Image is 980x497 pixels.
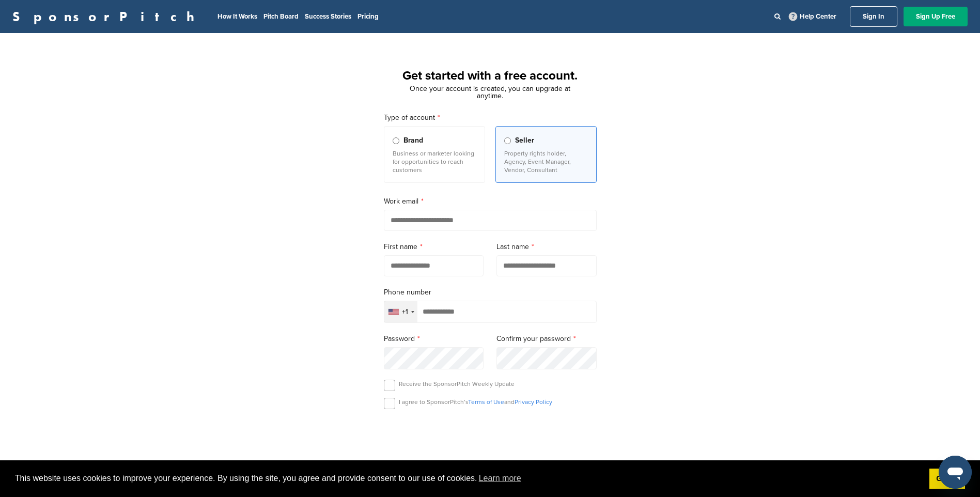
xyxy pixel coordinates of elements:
div: Selected country [384,301,417,322]
a: Pricing [357,12,379,21]
label: First name [384,241,484,253]
h1: Get started with a free account. [371,67,609,85]
p: I agree to SponsorPitch’s and [399,398,552,406]
a: SponsorPitch [12,10,201,23]
label: Last name [496,241,597,253]
label: Type of account [384,112,597,123]
label: Work email [384,196,597,207]
span: This website uses cookies to improve your experience. By using the site, you agree and provide co... [15,471,921,486]
label: Phone number [384,287,597,298]
label: Password [384,333,484,345]
iframe: reCAPTCHA [431,421,549,452]
span: Brand [403,135,423,146]
span: Once your account is created, you can upgrade at anytime. [410,84,570,100]
p: Business or marketer looking for opportunities to reach customers [393,149,476,174]
p: Property rights holder, Agency, Event Manager, Vendor, Consultant [504,149,588,174]
span: Seller [515,135,534,146]
a: Sign Up Free [904,7,968,26]
a: Pitch Board [263,12,299,21]
a: Sign In [850,6,897,27]
label: Confirm your password [496,333,597,345]
a: Privacy Policy [515,398,552,406]
a: learn more about cookies [477,471,523,486]
a: Success Stories [305,12,351,21]
a: dismiss cookie message [929,469,965,489]
a: How It Works [217,12,257,21]
a: Help Center [787,10,838,23]
div: +1 [402,308,408,316]
input: Seller Property rights holder, Agency, Event Manager, Vendor, Consultant [504,137,511,144]
input: Brand Business or marketer looking for opportunities to reach customers [393,137,399,144]
a: Terms of Use [468,398,504,406]
iframe: Button to launch messaging window [939,456,972,489]
p: Receive the SponsorPitch Weekly Update [399,380,515,388]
